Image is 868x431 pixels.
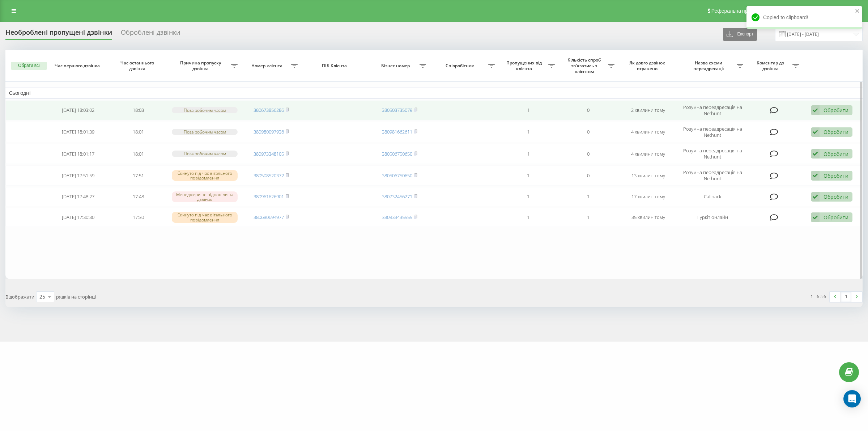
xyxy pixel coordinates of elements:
[498,144,558,164] td: 1
[172,170,237,181] div: Скинуто під час вітального повідомлення
[11,62,47,70] button: Обрати всі
[843,390,861,407] div: Open Intercom Messenger
[382,151,412,157] a: 380506750650
[498,208,558,227] td: 1
[172,212,237,223] div: Скинуто під час вітального повідомлення
[254,151,284,157] a: 380973348105
[711,8,765,14] span: Реферальна програма
[108,100,168,121] td: 18:03
[841,292,851,302] a: 1
[618,122,678,142] td: 4 хвилини тому
[558,208,618,227] td: 1
[678,208,747,227] td: Гуркіт онлайн
[108,122,168,142] td: 18:01
[498,165,558,186] td: 1
[558,122,618,142] td: 0
[254,128,284,135] a: 380980097936
[172,129,237,135] div: Поза робочим часом
[810,293,826,300] div: 1 - 6 з 6
[39,293,45,300] div: 25
[678,165,747,186] td: Розумна переадресація на Nethunt
[558,187,618,206] td: 1
[382,214,412,220] a: 380933435555
[48,122,109,142] td: [DATE] 18:01:39
[678,100,747,121] td: Розумна переадресація на Nethunt
[48,187,109,206] td: [DATE] 17:48:27
[498,100,558,121] td: 1
[172,107,237,113] div: Поза робочим часом
[824,128,848,135] div: Обробити
[618,165,678,186] td: 13 хвилин тому
[682,60,737,71] span: Назва схеми переадресації
[254,193,284,200] a: 380961626901
[56,293,96,300] span: рядків на сторінці
[121,29,180,40] div: Оброблені дзвінки
[618,187,678,206] td: 17 хвилин тому
[254,172,284,179] a: 380508520372
[723,28,757,41] button: Експорт
[48,144,109,164] td: [DATE] 18:01:17
[562,57,608,74] span: Кількість спроб зв'язатись з клієнтом
[746,6,862,29] div: Copied to clipboard!
[498,122,558,142] td: 1
[48,208,109,227] td: [DATE] 17:30:30
[5,29,112,40] div: Необроблені пропущені дзвінки
[108,165,168,186] td: 17:51
[618,100,678,121] td: 2 хвилини тому
[498,187,558,206] td: 1
[172,191,237,202] div: Менеджери не відповіли на дзвінок
[618,144,678,164] td: 4 хвилини тому
[824,172,848,179] div: Обробити
[558,165,618,186] td: 0
[108,187,168,206] td: 17:48
[108,208,168,227] td: 17:30
[855,8,860,15] button: close
[678,144,747,164] td: Розумна переадресація на Nethunt
[115,60,162,71] span: Час останнього дзвінка
[382,193,412,200] a: 380732456271
[625,60,672,71] span: Як довго дзвінок втрачено
[172,151,237,157] div: Поза робочим часом
[382,172,412,179] a: 380506750650
[308,63,363,69] span: ПІБ Клієнта
[5,293,34,300] span: Відображати
[618,208,678,227] td: 35 хвилин тому
[824,151,848,157] div: Обробити
[254,107,284,113] a: 380673856286
[824,107,848,114] div: Обробити
[433,63,488,69] span: Співробітник
[48,165,109,186] td: [DATE] 17:51:59
[558,144,618,164] td: 0
[678,187,747,206] td: Callback
[502,60,548,71] span: Пропущених від клієнта
[245,63,291,69] span: Номер клієнта
[108,144,168,164] td: 18:01
[55,63,102,69] span: Час першого дзвінка
[48,100,109,121] td: [DATE] 18:03:02
[373,63,420,69] span: Бізнес номер
[678,122,747,142] td: Розумна переадресація на Nethunt
[824,214,848,221] div: Обробити
[750,60,792,71] span: Коментар до дзвінка
[5,88,863,98] td: Сьогодні
[382,107,412,113] a: 380503735079
[382,128,412,135] a: 380981662611
[824,193,848,200] div: Обробити
[558,100,618,121] td: 0
[254,214,284,220] a: 380680694977
[172,60,231,71] span: Причина пропуску дзвінка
